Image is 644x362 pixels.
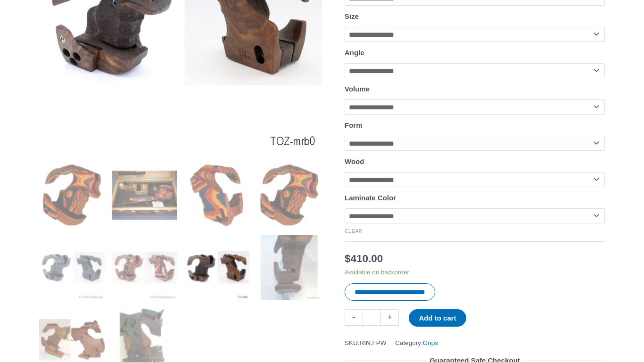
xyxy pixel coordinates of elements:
[184,162,250,228] img: Rink Free-Pistol Grip - Image 3
[345,121,363,129] label: Form
[345,49,364,57] label: Angle
[345,337,387,349] span: SKU:
[345,309,363,326] a: -
[39,162,105,228] img: Rink Free-Pistol Grip
[409,309,466,327] button: Add to cart
[423,339,438,346] a: Grips
[39,235,105,300] img: Rink Free-Pistol Grip - Image 5
[360,339,387,346] span: RIN.FPW
[345,157,364,165] label: Wood
[345,12,359,20] label: Size
[256,235,322,300] img: Rink Free-Pistol Grip - Image 8
[112,235,177,300] img: Rink Free-Pistol Grip - Image 6
[345,253,351,264] span: $
[395,337,438,349] span: Category:
[345,85,370,93] label: Volume
[345,253,383,264] bdi: 410.00
[112,162,177,228] img: Rink Free-Pistol Grip - Image 2
[363,309,381,326] input: Product quantity
[345,268,605,277] p: Available on backorder
[381,309,399,326] a: +
[184,235,250,300] img: Rink Free-Pistol Grip - Image 7
[345,228,363,234] a: Clear options
[345,194,396,202] label: Laminate Color
[256,162,322,228] img: Rink Free-Pistol Grip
